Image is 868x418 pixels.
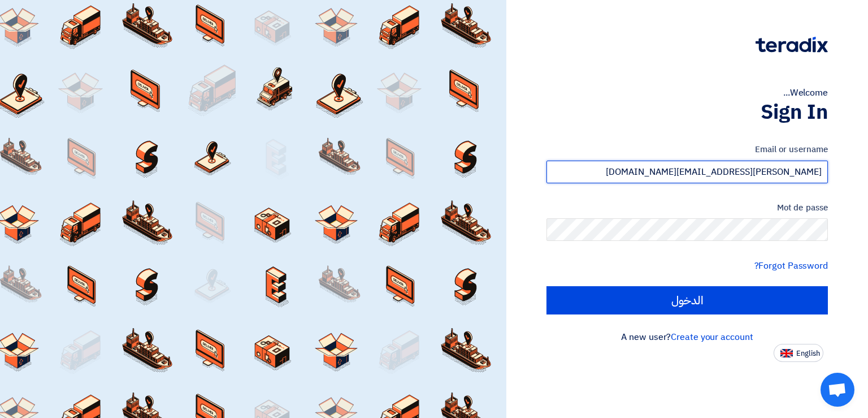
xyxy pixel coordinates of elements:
a: Open chat [821,373,854,407]
h1: Sign In [546,100,828,124]
div: A new user? [546,330,828,344]
label: Mot de passe [546,201,828,214]
div: Welcome... [546,86,828,100]
a: Forgot Password? [754,259,828,273]
span: English [796,350,820,357]
input: Enter your business email or username... [546,161,828,183]
button: English [774,344,823,362]
img: en-US.png [780,349,793,357]
label: Email or username [546,143,828,156]
img: Teradix logo [756,37,828,53]
a: Create your account [671,330,753,344]
input: الدخول [546,286,828,314]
